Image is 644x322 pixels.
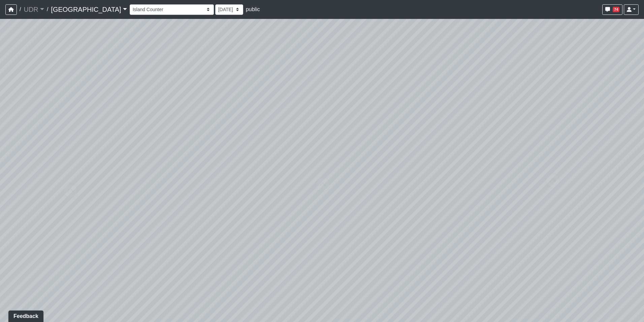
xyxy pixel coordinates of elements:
[613,7,619,12] span: 74
[17,3,24,16] span: /
[44,3,51,16] span: /
[602,4,622,15] button: 74
[246,6,260,12] span: public
[51,3,127,16] a: [GEOGRAPHIC_DATA]
[24,3,44,16] a: UDR
[5,308,45,322] iframe: Ybug feedback widget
